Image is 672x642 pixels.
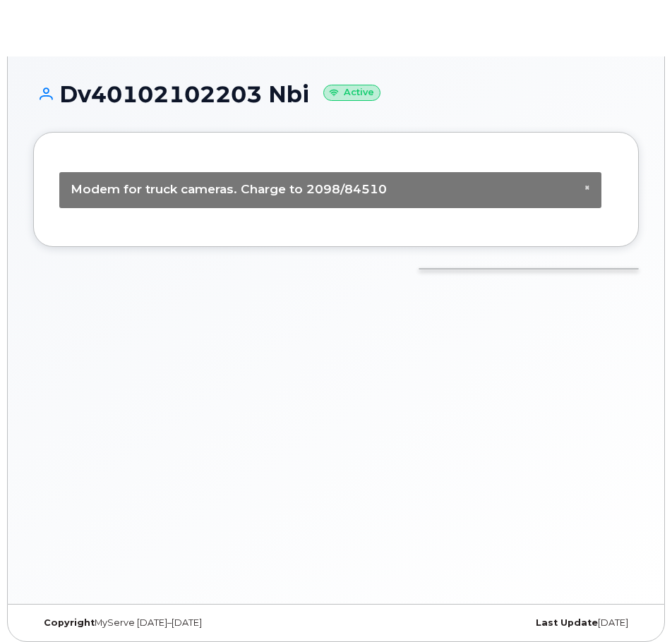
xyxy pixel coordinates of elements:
[536,617,598,628] strong: Last Update
[323,85,380,101] small: Active
[584,183,590,193] button: Close
[33,82,639,107] h1: Dv40102102203 Nbi
[44,617,95,628] strong: Copyright
[71,182,387,196] span: Modem for truck cameras. Charge to 2098/84510
[584,182,590,193] span: ×
[33,617,336,629] div: MyServe [DATE]–[DATE]
[336,617,639,629] div: [DATE]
